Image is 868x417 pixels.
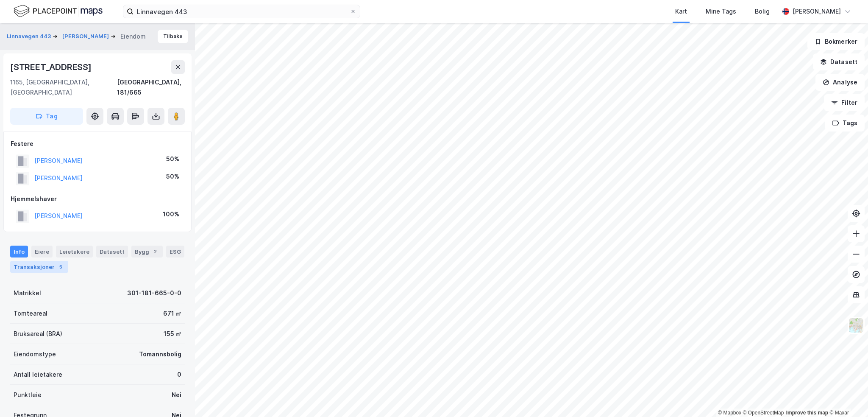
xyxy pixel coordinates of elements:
div: 0 [177,369,181,380]
div: 2 [151,247,159,256]
div: Bolig [755,6,770,17]
div: ESG [166,246,184,257]
div: [GEOGRAPHIC_DATA], 181/665 [117,77,185,98]
div: Festere [11,139,184,149]
div: Tomteareal [14,308,47,319]
div: Antall leietakere [14,369,62,380]
div: Eiere [31,246,53,257]
button: Datasett [813,53,865,70]
div: Datasett [96,246,128,257]
input: Søk på adresse, matrikkel, gårdeiere, leietakere eller personer [134,5,350,18]
div: Punktleie [14,390,42,400]
iframe: Chat Widget [826,376,868,417]
a: Improve this map [786,410,828,416]
button: Bokmerker [807,33,865,50]
button: Tags [825,115,865,132]
div: 50% [166,171,179,182]
button: Analyse [815,74,865,91]
div: Kart [675,6,687,17]
div: Tomannsbolig [139,349,181,359]
button: Tag [10,108,83,125]
button: Tilbake [158,30,188,43]
div: Nei [172,390,181,400]
div: Eiendom [120,31,146,42]
div: Bygg [131,246,163,257]
div: 1165, [GEOGRAPHIC_DATA], [GEOGRAPHIC_DATA] [10,77,117,98]
div: Bruksareal (BRA) [14,329,62,339]
a: Mapbox [718,410,741,416]
a: OpenStreetMap [743,410,784,416]
div: Eiendomstype [14,349,56,359]
img: logo.f888ab2527a4732fd821a326f86c7f29.svg [14,4,103,19]
div: [PERSON_NAME] [793,6,841,17]
div: 301-181-665-0-0 [127,288,181,298]
div: Hjemmelshaver [11,194,184,204]
div: Mine Tags [706,6,736,17]
button: Linnavegen 443 [7,32,53,41]
div: [STREET_ADDRESS] [10,60,93,74]
div: 5 [56,263,65,271]
div: 155 ㎡ [164,329,181,339]
img: Z [848,317,864,333]
div: 100% [163,209,179,219]
div: Leietakere [56,246,93,257]
div: Matrikkel [14,288,41,298]
div: 671 ㎡ [163,308,181,319]
div: Transaksjoner [10,261,68,273]
div: 50% [166,154,179,164]
button: [PERSON_NAME] [62,32,111,41]
button: Filter [824,94,865,111]
div: Info [10,246,28,257]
